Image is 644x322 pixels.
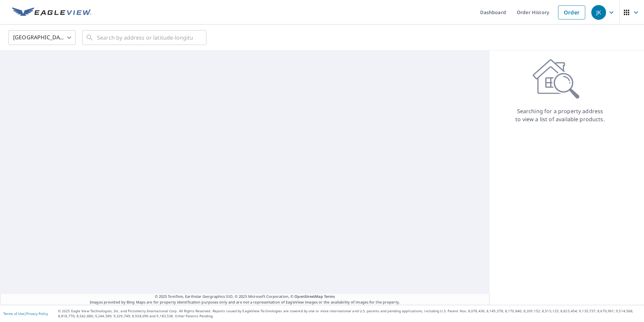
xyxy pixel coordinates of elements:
[12,7,91,17] img: EV Logo
[591,5,606,20] div: JK
[558,5,585,19] a: Order
[3,312,48,316] p: |
[324,294,335,299] a: Terms
[3,311,24,316] a: Terms of Use
[26,311,48,316] a: Privacy Policy
[97,28,193,47] input: Search by address or latitude-longitude
[8,28,76,47] div: [GEOGRAPHIC_DATA]
[294,294,323,299] a: OpenStreetMap
[515,107,605,123] p: Searching for a property address to view a list of available products.
[155,294,335,300] span: © 2025 TomTom, Earthstar Geographics SIO, © 2025 Microsoft Corporation, ©
[58,309,641,319] p: © 2025 Eagle View Technologies, Inc. and Pictometry International Corp. All Rights Reserved. Repo...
